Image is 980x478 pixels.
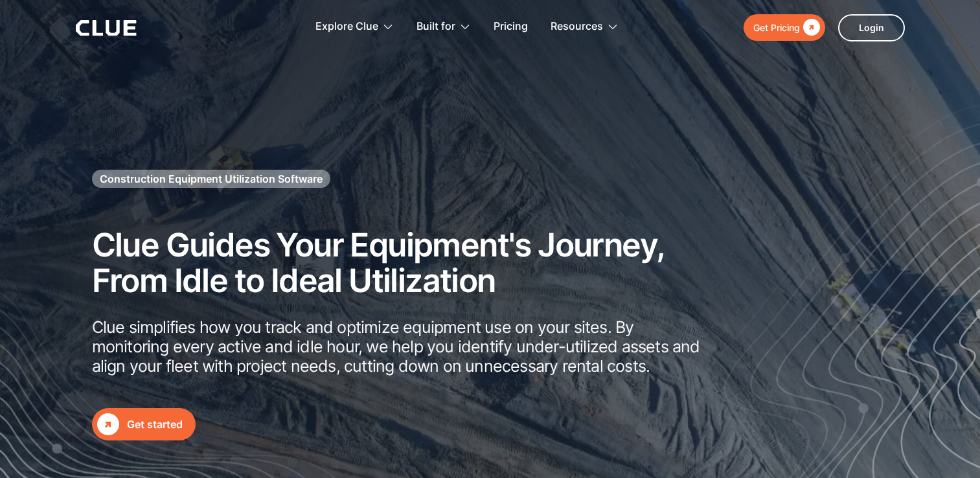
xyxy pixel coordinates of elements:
[92,408,196,440] a: Get started
[551,6,619,47] div: Resources
[92,227,707,299] h2: Clue Guides Your Equipment's Journey, From Idle to Ideal Utilization
[416,6,471,47] div: Built for
[100,172,323,186] h1: Construction Equipment Utilization Software
[494,6,528,47] a: Pricing
[92,317,707,376] p: Clue simplifies how you track and optimize equipment use on your sites. By monitoring every activ...
[315,6,394,47] div: Explore Clue
[753,19,800,36] div: Get Pricing
[838,14,905,41] a: Login
[416,6,455,47] div: Built for
[551,6,603,47] div: Resources
[127,416,183,433] div: Get started
[97,413,119,435] div: 
[744,14,825,41] a: Get Pricing
[315,6,378,47] div: Explore Clue
[800,19,820,36] div: 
